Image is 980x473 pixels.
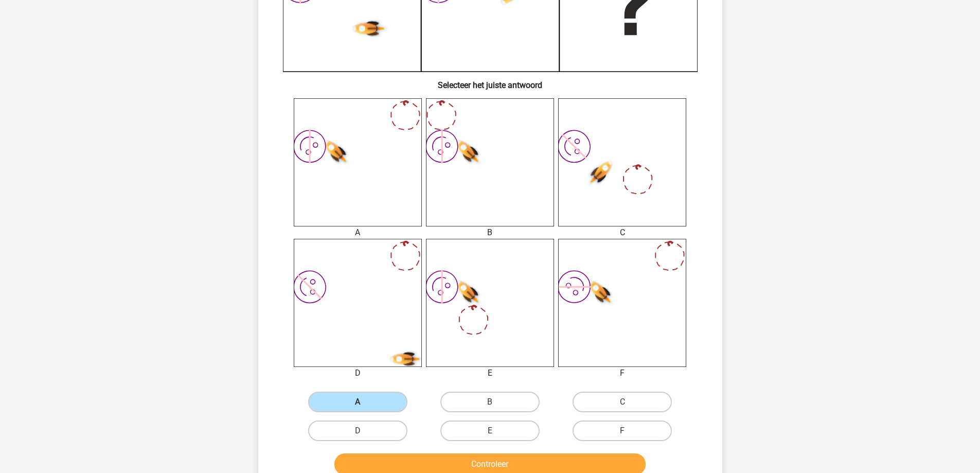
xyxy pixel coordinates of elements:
[573,421,672,441] label: F
[550,226,694,239] div: C
[550,367,694,379] div: F
[308,421,407,441] label: D
[440,421,540,441] label: E
[286,367,430,379] div: D
[418,226,562,239] div: B
[440,392,540,412] label: B
[573,392,672,412] label: C
[275,72,706,90] h6: Selecteer het juiste antwoord
[286,226,430,239] div: A
[308,392,407,412] label: A
[418,367,562,379] div: E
